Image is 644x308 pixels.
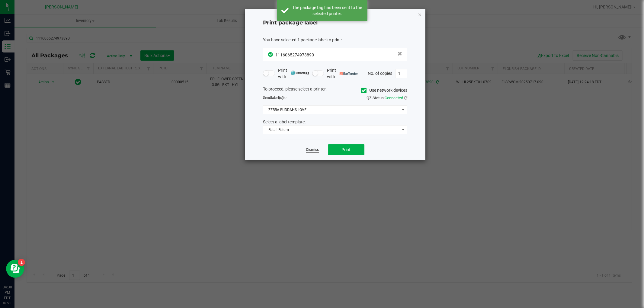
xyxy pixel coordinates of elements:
[258,119,412,125] div: Select a label template.
[263,106,399,114] span: ZEBRA-BUDDAHS-LOVE
[271,96,283,100] span: label(s)
[306,147,319,152] a: Dismiss
[275,52,314,57] span: 1116065274973890
[263,19,407,27] h4: Print package label
[278,67,309,80] span: Print with
[385,96,403,100] span: Connected
[327,67,358,80] span: Print with
[368,71,392,75] span: No. of copies
[263,37,341,42] span: You have selected 1 package label to print
[340,72,358,75] img: bartender.png
[367,96,407,100] span: QZ Status:
[328,144,364,155] button: Print
[268,51,274,58] span: In Sync
[291,71,309,75] img: mark_magic_cybra.png
[292,5,363,17] div: The package tag has been sent to the selected printer.
[361,87,407,94] label: Use network devices
[263,125,399,134] span: Retail Return
[18,259,25,266] iframe: Resource center unread badge
[263,96,287,100] span: Send to:
[6,260,24,278] iframe: Resource center
[263,37,407,43] div: :
[342,147,351,152] span: Print
[258,86,412,95] div: To proceed, please select a printer.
